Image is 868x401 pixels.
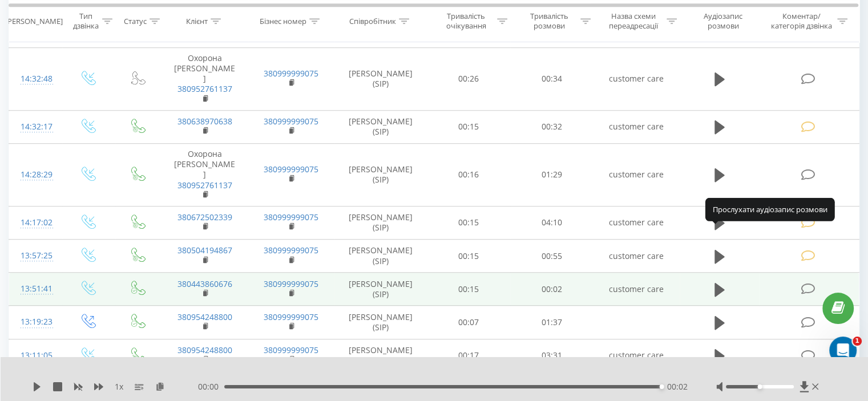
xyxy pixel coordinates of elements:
td: [PERSON_NAME] (SIP) [334,110,427,143]
td: 00:15 [427,273,510,306]
div: 13:19:23 [21,311,51,333]
div: Коментар/категорія дзвінка [768,12,834,31]
td: customer care [593,240,679,273]
a: 380443860676 [177,278,232,289]
div: Тривалість розмови [520,12,578,31]
div: Аудіозапис розмови [690,12,757,31]
a: 380638970638 [177,116,232,127]
span: 00:00 [198,381,224,392]
td: 04:10 [510,206,593,239]
td: customer care [593,339,679,372]
td: 00:34 [510,47,593,110]
div: Accessibility label [660,384,664,389]
div: [PERSON_NAME] [5,17,63,26]
div: 14:17:02 [21,212,51,234]
div: Тривалість очікування [438,12,495,31]
td: customer care [593,206,679,239]
td: [PERSON_NAME] (SIP) [334,47,427,110]
td: customer care [593,273,679,306]
td: 00:26 [427,47,510,110]
a: 380999999075 [264,164,318,175]
td: [PERSON_NAME] (SIP) [334,306,427,339]
td: [PERSON_NAME] (SIP) [334,143,427,206]
td: 00:15 [427,240,510,273]
a: 380999999075 [264,311,318,322]
a: 380999999075 [264,278,318,289]
td: 00:55 [510,240,593,273]
td: [PERSON_NAME] (SIP) [334,240,427,273]
span: 1 [853,337,862,346]
td: Охорона [PERSON_NAME] [162,143,248,206]
a: 380999999075 [264,345,318,355]
td: 00:16 [427,143,510,206]
td: customer care [593,143,679,206]
td: 03:31 [510,339,593,372]
td: [PERSON_NAME] (SIP) [334,339,427,372]
iframe: Intercom live chat [829,337,857,364]
td: Охорона [PERSON_NAME] [162,47,248,110]
td: 01:29 [510,143,593,206]
div: 13:51:41 [21,278,51,300]
a: 380504194867 [177,245,232,256]
a: 380999999075 [264,116,318,127]
td: [PERSON_NAME] (SIP) [334,206,427,239]
div: Тип дзвінка [72,12,99,31]
a: 380999999075 [264,245,318,256]
div: 13:11:05 [21,345,51,367]
div: Назва схеми переадресації [604,12,664,31]
td: 00:15 [427,110,510,143]
td: 00:02 [510,273,593,306]
a: 380954248800 [177,311,232,322]
div: 14:28:29 [21,164,51,186]
div: 14:32:48 [21,68,51,90]
td: 00:15 [427,206,510,239]
span: 00:02 [667,381,688,392]
td: 00:07 [427,306,510,339]
a: 380954248800 [177,345,232,355]
td: customer care [593,110,679,143]
div: Accessibility label [757,384,762,389]
span: 1 x [115,381,123,392]
a: 380672502339 [177,212,232,222]
div: Клієнт [186,17,208,26]
a: 380952761137 [177,83,232,94]
td: [PERSON_NAME] (SIP) [334,273,427,306]
div: 14:32:17 [21,116,51,138]
td: 01:37 [510,306,593,339]
a: 380952761137 [177,180,232,191]
a: 380999999075 [264,68,318,79]
td: 00:32 [510,110,593,143]
td: 00:17 [427,339,510,372]
div: Бізнес номер [260,17,306,26]
a: 380999999075 [264,212,318,222]
div: 13:57:25 [21,245,51,267]
td: customer care [593,47,679,110]
div: Прослухати аудіозапис розмови [705,198,835,221]
div: Співробітник [349,17,396,26]
div: Статус [124,17,147,26]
